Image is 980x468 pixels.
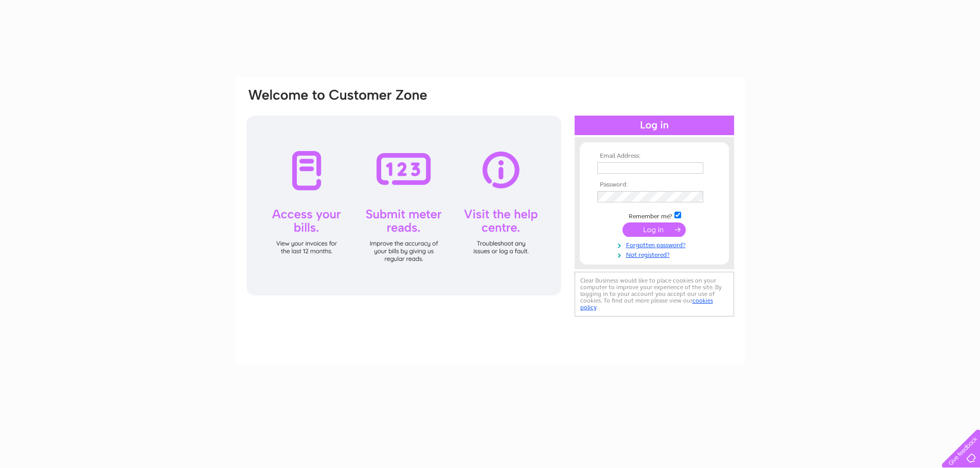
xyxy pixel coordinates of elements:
a: Forgotten password? [597,239,714,249]
div: Clear Business would like to place cookies on your computer to improve your experience of the sit... [575,272,734,316]
input: Submit [622,222,686,237]
a: Not registered? [597,249,714,259]
td: Remember me? [595,210,714,220]
th: Email Address: [595,153,714,160]
a: cookies policy [580,297,713,311]
th: Password: [595,181,714,189]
